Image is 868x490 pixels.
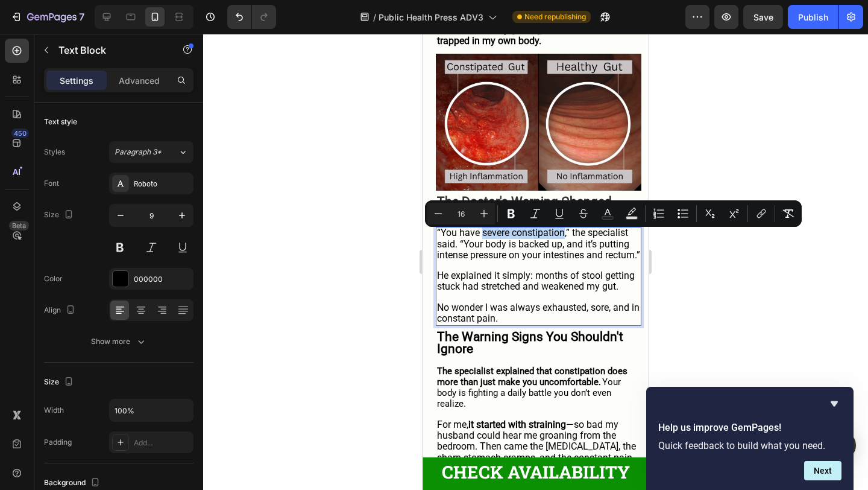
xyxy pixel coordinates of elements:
[658,421,841,435] h2: Help us improve GemPages!
[60,74,93,87] p: Settings
[227,5,276,29] div: Undo/Redo
[804,461,841,480] button: Next question
[658,440,841,451] p: Quick feedback to build what you need.
[743,5,783,29] button: Save
[827,396,841,411] button: Hide survey
[788,5,838,29] button: Publish
[9,221,29,231] div: Beta
[44,147,65,157] div: Styles
[44,273,63,284] div: Color
[658,396,841,480] div: Help us improve GemPages!
[373,11,376,24] span: /
[44,178,59,189] div: Font
[110,399,193,421] input: Auto
[425,200,802,227] div: Editor contextual toolbar
[44,374,76,390] div: Size
[13,20,219,157] img: gempages_582972290900165233-41198382-bbb9-4255-b8bb-013445dcabdf.png
[44,405,64,416] div: Width
[524,11,586,22] span: Need republishing
[58,43,161,57] p: Text Block
[44,302,78,319] div: Align
[423,34,649,490] iframe: Design area
[14,161,189,187] strong: The Doctor's Warning Changed Everything
[14,236,212,258] span: He explained it simply: months of stool getting stuck had stretched and weakened my gut.
[134,437,190,448] div: Add...
[379,11,483,24] span: Public Health Press ADV3
[11,129,29,138] div: 450
[44,331,193,352] button: Show more
[14,343,198,375] span: Your body is fighting a daily battle you don’t even realize.
[44,207,76,223] div: Size
[134,274,190,285] div: 000000
[14,193,218,226] span: “You have severe constipation,” the specialist said. “Your body is backed up, and it’s putting in...
[46,385,143,396] strong: it started with straining
[119,74,160,87] p: Advanced
[5,5,90,29] button: 7
[44,116,77,127] div: Text style
[14,268,217,290] span: No wonder I was always exhausted, sore, and in constant pain.
[753,12,773,22] span: Save
[44,437,72,448] div: Padding
[13,193,219,292] div: Rich Text Editor. Editing area: main
[14,332,205,354] strong: The specialist explained that constipation does more than just make you uncomfortable.
[91,336,147,348] div: Show more
[109,141,193,163] button: Paragraph 3*
[798,11,828,24] div: Publish
[79,10,84,24] p: 7
[115,147,162,157] span: Paragraph 3*
[134,179,190,189] div: Roboto
[14,296,201,322] strong: The Warning Signs You Shouldn't Ignore
[14,385,213,441] span: For me, —so bad my husband could hear me groaning from the bedroom. Then came the [MEDICAL_DATA],...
